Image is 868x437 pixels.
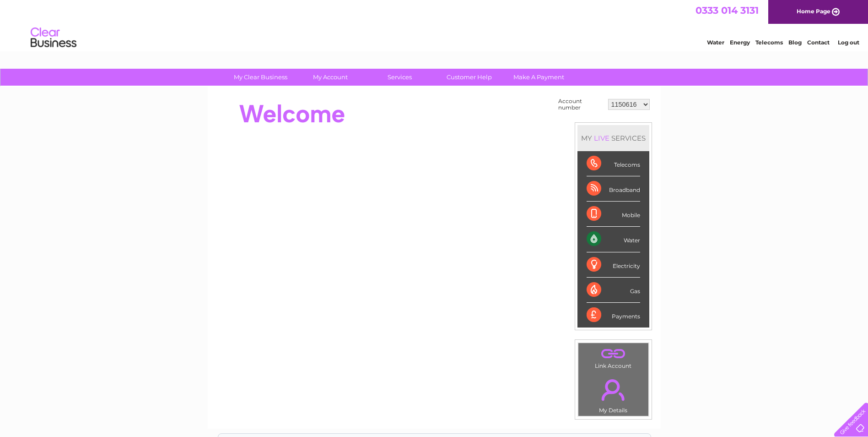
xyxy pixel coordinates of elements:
td: Account number [556,96,606,113]
div: Broadband [587,176,640,202]
div: Clear Business is a trading name of Verastar Limited (registered in [GEOGRAPHIC_DATA] No. 3667643... [218,5,651,44]
div: Payments [587,303,640,328]
div: Mobile [587,202,640,227]
a: Log out [838,39,859,46]
td: My Details [578,371,649,416]
div: Water [587,227,640,252]
a: Telecoms [755,39,783,46]
a: Customer Help [431,69,507,86]
a: My Account [292,69,368,86]
a: Energy [730,39,750,46]
div: Electricity [587,252,640,278]
a: Blog [788,39,802,46]
a: . [581,374,646,406]
a: My Clear Business [223,69,298,86]
div: LIVE [592,134,611,142]
a: Services [362,69,437,86]
a: Contact [807,39,830,46]
a: Water [707,39,724,46]
a: Make A Payment [501,69,577,86]
td: Link Account [578,343,649,371]
a: 0333 014 3131 [695,5,759,16]
div: Gas [587,278,640,303]
div: MY SERVICES [577,125,649,151]
div: Telecoms [587,151,640,176]
a: . [581,345,646,361]
img: logo.png [30,24,77,52]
